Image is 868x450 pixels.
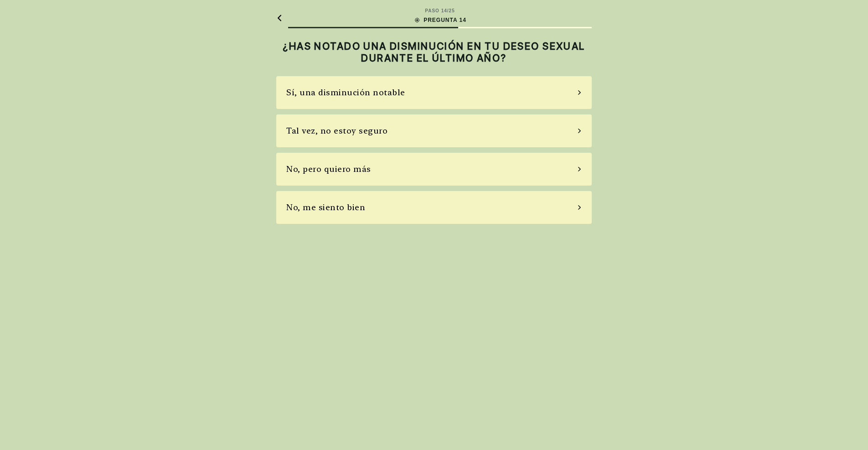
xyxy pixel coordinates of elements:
div: No, pero quiero más [286,163,371,175]
div: No, me siento bien [286,201,365,213]
h2: ¿HAS NOTADO UNA DISMINUCIÓN EN TU DESEO SEXUAL DURANTE EL ÚLTIMO AÑO? [276,40,592,64]
div: PREGUNTA 14 [413,16,466,24]
div: Sí, una disminución notable [286,86,405,98]
div: PASO 14 / 25 [425,7,455,14]
div: Tal vez, no estoy seguro [286,124,387,137]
